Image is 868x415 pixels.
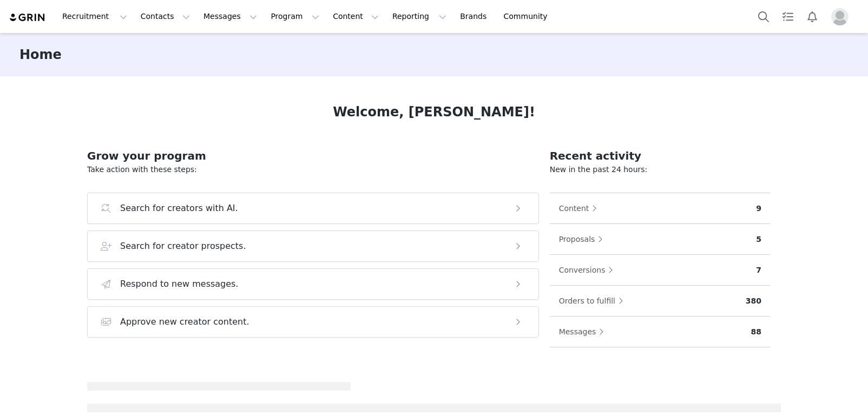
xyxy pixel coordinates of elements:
[800,4,824,29] button: Notifications
[756,203,761,214] p: 9
[19,45,62,64] h3: Home
[333,102,535,122] h1: Welcome, [PERSON_NAME]!
[386,4,453,29] button: Reporting
[825,8,859,25] button: Profile
[756,265,761,276] p: 7
[558,292,629,309] button: Orders to fulfill
[120,278,239,291] h3: Respond to new messages.
[550,164,770,175] p: New in the past 24 hours:
[87,164,539,175] p: Take action with these steps:
[87,306,539,338] button: Approve new creator content.
[264,4,326,29] button: Program
[87,268,539,300] button: Respond to new messages.
[120,315,249,328] h3: Approve new creator content.
[453,4,496,29] a: Brands
[497,4,559,29] a: Community
[751,326,761,338] p: 88
[87,148,539,164] h2: Grow your program
[87,230,539,262] button: Search for creator prospects.
[558,200,603,217] button: Content
[9,12,47,23] img: grin logo
[558,230,609,248] button: Proposals
[746,295,761,307] p: 380
[558,323,610,340] button: Messages
[120,240,246,253] h3: Search for creator prospects.
[550,148,770,164] h2: Recent activity
[134,4,196,29] button: Contacts
[831,8,849,25] img: placeholder-profile.jpg
[756,234,761,245] p: 5
[752,4,775,29] button: Search
[87,193,539,224] button: Search for creators with AI.
[197,4,264,29] button: Messages
[558,261,619,279] button: Conversions
[56,4,134,29] button: Recruitment
[120,202,238,215] h3: Search for creators with AI.
[776,4,800,29] a: Tasks
[326,4,385,29] button: Content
